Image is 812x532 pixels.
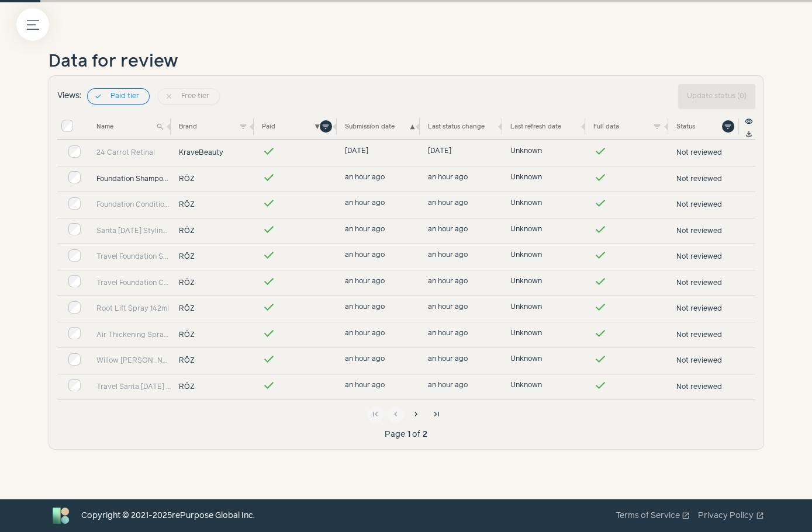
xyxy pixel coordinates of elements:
h1: Data for review [49,49,764,75]
span: check [262,196,276,210]
span: check [593,144,607,158]
span: [DATE] [345,146,368,157]
button: Status [676,123,695,131]
span: an hour ago [345,250,385,260]
td: RŌZ [175,348,258,374]
a: Travel Foundation Shampoo 70ml [96,252,171,262]
span: check [262,300,276,314]
span: search [156,123,164,131]
button: search [154,120,166,133]
button: Brand [179,123,197,131]
span: Unknown [510,198,542,208]
span: check [262,326,276,340]
td: RŌZ [175,270,258,296]
span: check [593,300,607,314]
span: last_page [432,410,441,419]
td: Not reviewed [672,192,755,218]
span: check [593,274,607,288]
span: Free tier [177,93,213,100]
a: Santa [DATE] Styling Oil 60ml [96,226,171,237]
span: an hour ago [428,250,468,260]
td: Not reviewed [672,140,755,166]
span: open_in_new [756,512,764,520]
span: check [262,378,276,392]
td: Not reviewed [672,296,755,322]
button: file_download [743,128,755,140]
button: filter_list [237,120,249,133]
span: check [593,326,607,340]
span: Paid tier [106,93,143,100]
a: 24 Carrot Retinal [96,148,171,158]
img: Bluebird logo [49,503,73,528]
span: Unknown [510,224,542,235]
span: visibility [745,117,753,126]
span: check [593,248,607,262]
button: chevron_right [408,406,424,423]
span: Unknown [510,276,542,287]
td: Not reviewed [672,244,755,270]
td: RŌZ [175,374,258,400]
span: an hour ago [428,302,468,312]
a: Root Lift Spray 142ml [96,304,171,314]
span: check [262,144,276,158]
span: Page [385,429,405,441]
span: check [593,222,607,237]
span: an hour ago [345,380,385,391]
a: Foundation Conditioner Refill 600ml [96,200,171,210]
span: of [412,429,420,441]
i: check [94,92,102,100]
span: an hour ago [428,224,468,235]
span: an hour ago [345,302,385,312]
span: Unknown [510,328,542,339]
button: Submission date [345,123,395,131]
button: Full data [593,123,619,131]
span: Unknown [510,354,542,364]
td: RŌZ [175,166,258,192]
span: Unknown [510,146,542,157]
span: check [593,171,607,185]
span: an hour ago [428,380,468,391]
button: close Free tier [158,88,220,105]
span: chevron_right [412,410,421,419]
span: check [262,352,276,366]
span: file_download [745,130,753,138]
span: check [262,222,276,237]
td: Not reviewed [672,218,755,244]
button: last_page [429,406,445,423]
td: Not reviewed [672,270,755,296]
span: an hour ago [345,276,385,287]
button: Last status change [428,123,485,131]
span: an hour ago [345,172,385,183]
strong: 1 [407,429,410,441]
span: Unknown [510,302,542,312]
span: open_in_new [682,512,690,520]
span: check [593,196,607,210]
td: Not reviewed [672,166,755,192]
button: Name [96,123,113,131]
span: Unknown [510,250,542,260]
div: Copyright © 2021- 2025 rePurpose Global Inc. [81,510,255,522]
a: Terms of Serviceopen_in_new [616,510,690,522]
span: an hour ago [345,328,385,339]
span: filter_list [724,123,732,131]
td: Not reviewed [672,374,755,400]
td: Not reviewed [672,322,755,348]
td: KraveBeauty [175,140,258,166]
span: an hour ago [345,224,385,235]
button: filter_list [320,120,332,133]
strong: 2 [423,429,427,441]
td: RŌZ [175,218,258,244]
span: filter_list [322,123,330,131]
td: RŌZ [175,322,258,348]
span: an hour ago [345,198,385,208]
button: filter_list [722,120,734,133]
td: RŌZ [175,192,258,218]
span: Unknown [510,172,542,183]
span: an hour ago [428,276,468,287]
span: [DATE] [428,146,451,157]
div: ▼ [315,120,332,133]
a: Travel Foundation Conditioner 70ml [96,278,171,288]
span: check [262,274,276,288]
button: visibility [743,115,755,127]
td: RŌZ [175,296,258,322]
